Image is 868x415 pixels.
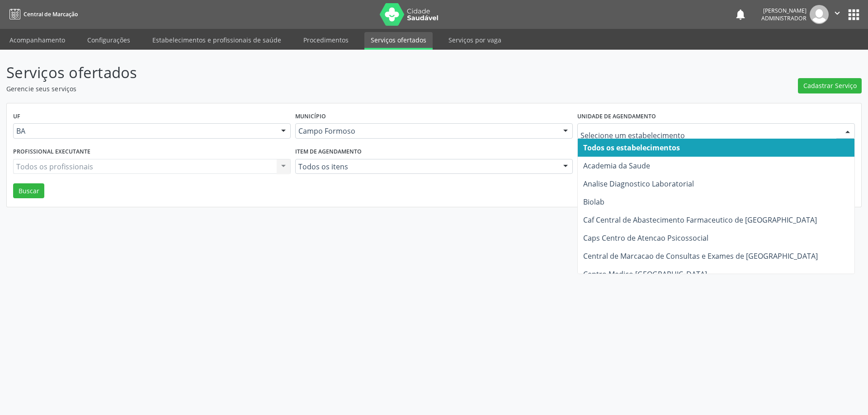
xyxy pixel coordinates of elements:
span: Campo Formoso [298,126,554,135]
span: Central de Marcação [24,10,78,18]
a: Acompanhamento [3,32,71,48]
span: Cadastrar Serviço [803,81,857,90]
div: [PERSON_NAME] [761,7,807,14]
label: Unidade de agendamento [577,110,656,124]
button: apps [846,7,862,23]
label: Profissional executante [13,145,90,159]
span: Caf Central de Abastecimento Farmaceutico de [GEOGRAPHIC_DATA] [583,215,817,225]
label: UF [13,110,20,124]
img: img [810,5,829,24]
span: Todos os estabelecimentos [583,143,680,153]
span: Caps Centro de Atencao Psicossocial [583,233,708,243]
button: Buscar [13,183,44,199]
span: Central de Marcacao de Consultas e Exames de [GEOGRAPHIC_DATA] [583,251,818,261]
button:  [829,5,846,24]
p: Gerencie seus serviços [6,84,605,93]
a: Serviços ofertados [364,32,433,50]
span: Biolab [583,197,604,207]
a: Serviços por vaga [442,32,508,48]
i:  [832,8,842,18]
a: Procedimentos [297,32,355,48]
a: Configurações [81,32,137,48]
span: Centro Medico [GEOGRAPHIC_DATA] [583,269,707,279]
button: Cadastrar Serviço [798,78,862,93]
span: BA [16,126,272,135]
a: Estabelecimentos e profissionais de saúde [146,32,288,48]
label: Município [295,110,326,124]
span: Todos os itens [298,162,554,171]
span: Administrador [761,14,807,22]
p: Serviços ofertados [6,61,605,84]
input: Selecione um estabelecimento [580,126,836,145]
span: Analise Diagnostico Laboratorial [583,179,694,189]
label: Item de agendamento [295,145,362,159]
button: notifications [734,8,747,21]
span: Academia da Saude [583,161,650,171]
a: Central de Marcação [6,7,78,22]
